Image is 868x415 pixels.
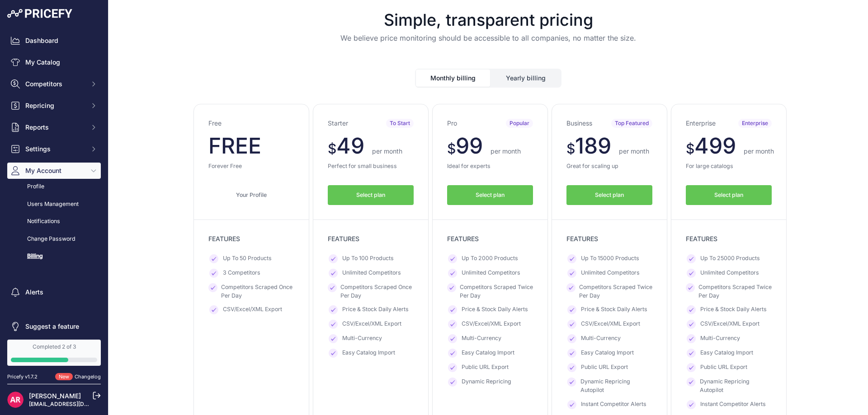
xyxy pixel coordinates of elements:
span: 189 [575,132,611,159]
span: My Account [25,166,85,175]
span: Competitors Scraped Twice Per Day [698,283,772,300]
span: 49 [336,132,364,159]
span: Easy Catalog Import [342,349,395,358]
span: 499 [694,132,736,159]
span: per month [372,147,402,155]
span: Unlimited Competitors [700,269,759,278]
span: 3 Competitors [223,269,260,278]
span: Price & Stock Daily Alerts [462,305,528,314]
span: Select plan [356,191,385,200]
a: Dashboard [7,33,101,49]
span: Competitors Scraped Once Per Day [340,283,414,300]
img: Pricefy Logo [7,9,72,18]
span: Public URL Export [462,363,509,372]
span: Public URL Export [581,363,628,372]
button: Competitors [7,76,101,92]
span: New [55,373,73,381]
a: My Catalog [7,54,101,70]
span: CSV/Excel/XML Export [223,305,282,314]
a: [EMAIL_ADDRESS][DOMAIN_NAME] [29,401,123,407]
span: Up To 25000 Products [700,254,760,263]
span: $ [686,140,694,157]
span: Up To 2000 Products [462,254,518,263]
span: per month [619,147,649,155]
a: Profile [7,179,101,195]
span: Multi-Currency [700,334,740,343]
a: Users Management [7,196,101,212]
span: Price & Stock Daily Alerts [581,305,647,314]
button: My Account [7,163,101,179]
a: [PERSON_NAME] [29,392,81,400]
a: Completed 2 of 3 [7,340,101,366]
a: Notifications [7,214,101,229]
span: Unlimited Competitors [462,269,520,278]
div: Completed 2 of 3 [11,343,97,350]
button: Select plan [447,185,533,205]
span: Dynamic Repricing Autopilot [580,378,652,394]
h3: Business [566,119,592,128]
a: Your Profile [208,185,294,205]
a: Alerts [7,284,101,300]
span: Multi-Currency [462,334,501,343]
button: Yearly billing [491,70,561,87]
span: Reports [25,123,85,132]
span: Unlimited Competitors [342,269,401,278]
span: To Start [386,119,414,128]
a: Changelog [75,373,101,380]
button: Monthly billing [416,70,490,87]
p: FEATURES [686,234,772,243]
span: Competitors [25,79,85,89]
span: Competitors Scraped Twice Per Day [460,283,533,300]
p: Perfect for small business [328,162,414,171]
span: Price & Stock Daily Alerts [342,305,409,314]
p: Ideal for experts [447,162,533,171]
h3: Starter [328,119,348,128]
nav: Sidebar [7,33,101,335]
a: Change Password [7,231,101,247]
button: Select plan [686,185,772,205]
span: Instant Competitor Alerts [581,400,646,409]
span: CSV/Excel/XML Export [342,320,401,329]
span: CSV/Excel/XML Export [581,320,640,329]
p: We believe price monitoring should be accessible to all companies, no matter the size. [116,33,861,43]
span: Easy Catalog Import [462,349,514,358]
span: Up To 100 Products [342,254,394,263]
span: Top Featured [611,119,652,128]
span: $ [566,140,575,157]
span: Public URL Export [700,363,747,372]
span: Easy Catalog Import [581,349,634,358]
span: FREE [208,132,261,159]
p: For large catalogs [686,162,772,171]
span: Popular [506,119,533,128]
p: FEATURES [447,234,533,243]
span: Select plan [476,191,505,200]
span: Repricing [25,101,85,110]
h3: Pro [447,119,457,128]
span: per month [744,147,774,155]
span: Up To 15000 Products [581,254,639,263]
span: CSV/Excel/XML Export [462,320,521,329]
span: Settings [25,145,85,154]
span: Up To 50 Products [223,254,272,263]
span: per month [491,147,521,155]
button: Reports [7,119,101,135]
div: Pricefy v1.7.2 [7,373,38,381]
span: $ [447,140,456,157]
span: Enterprise [738,119,772,128]
p: FEATURES [566,234,652,243]
p: FEATURES [328,234,414,243]
span: Unlimited Competitors [581,269,640,278]
span: Easy Catalog Import [700,349,753,358]
a: Billing [7,248,101,264]
h3: Free [208,119,222,128]
span: $ [328,140,336,157]
span: Dynamic Repricing Autopilot [700,378,772,394]
button: Repricing [7,98,101,114]
h3: Enterprise [686,119,716,128]
button: Select plan [566,185,652,205]
p: Great for scaling up [566,162,652,171]
span: CSV/Excel/XML Export [700,320,759,329]
span: 99 [456,132,483,159]
span: Competitors Scraped Once Per Day [221,283,294,300]
span: Price & Stock Daily Alerts [700,305,767,314]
